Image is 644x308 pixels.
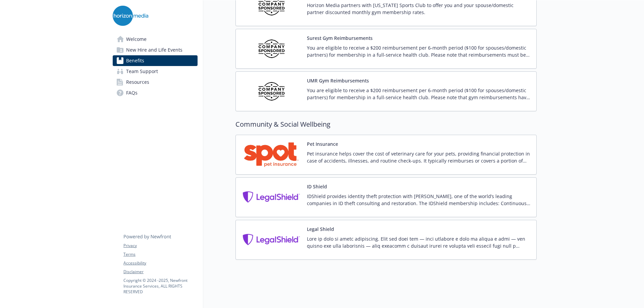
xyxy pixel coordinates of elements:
[307,150,531,164] p: Pet insurance helps cover the cost of veterinary care for your pets, providing financial protecti...
[307,183,327,190] button: ID Shield
[307,44,531,58] p: You are eligible to receive a $200 reimbursement per 6-month period ($100 for spouses/domestic pa...
[307,87,531,101] p: You are eligible to receive a $200 reimbursement per 6-month period ($100 for spouses/domestic pa...
[113,55,198,66] a: Benefits
[113,66,198,77] a: Team Support
[307,235,531,249] p: Lore ip dolo si ametc adipiscing. Elit sed doei tem — inci utlabore e dolo ma aliqua e admi — ven...
[241,140,302,169] img: Spot Pet Insurance carrier logo
[307,193,531,207] p: IDShield provides identity theft protection with [PERSON_NAME], one of the world’s leading compan...
[241,226,302,254] img: Legal Shield carrier logo
[307,35,373,42] button: Surest Gym Reimbursements
[123,251,197,257] a: Terms
[126,34,147,45] span: Welcome
[307,77,369,84] button: UMR Gym Reimbursements
[241,77,302,106] img: Company Sponsored carrier logo
[126,55,144,66] span: Benefits
[307,226,334,233] button: Legal Shield
[241,183,302,211] img: Legal Shield carrier logo
[113,87,198,98] a: FAQs
[113,45,198,55] a: New Hire and Life Events
[126,66,158,77] span: Team Support
[126,77,149,87] span: Resources
[241,35,302,63] img: Company Sponsored carrier logo
[123,243,197,249] a: Privacy
[123,278,197,295] p: Copyright © 2024 - 2025 , Newfront Insurance Services, ALL RIGHTS RESERVED
[307,140,338,147] button: Pet Insurance
[235,119,537,129] h2: Community & Social Wellbeing
[123,269,197,275] a: Disclaimer
[126,45,182,55] span: New Hire and Life Events
[123,260,197,266] a: Accessibility
[113,77,198,87] a: Resources
[113,34,198,45] a: Welcome
[307,2,531,16] p: Horizon Media partners with [US_STATE] Sports Club to offer you and your spouse/domestic partner ...
[126,87,138,98] span: FAQs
